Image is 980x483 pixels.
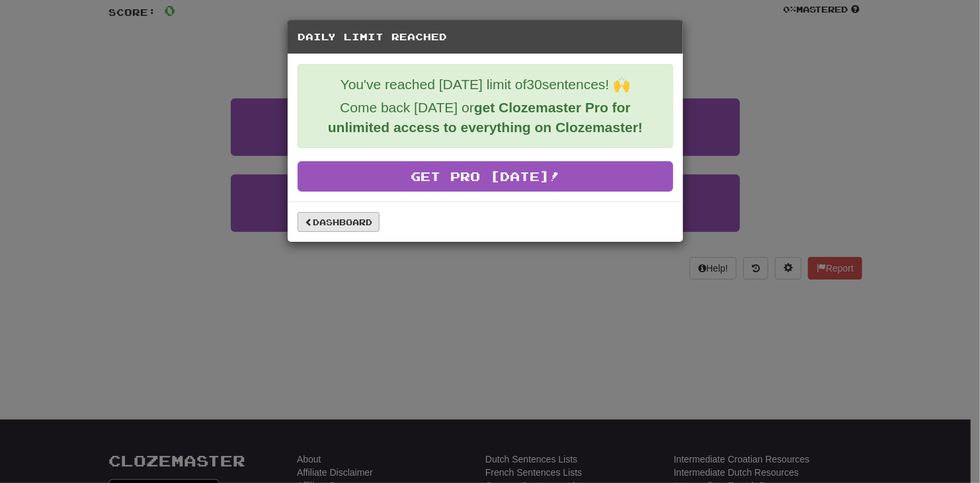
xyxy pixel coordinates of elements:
strong: get Clozemaster Pro for unlimited access to everything on Clozemaster! [328,100,643,135]
p: Come back [DATE] or [308,98,663,137]
a: Get Pro [DATE]! [298,161,673,192]
a: Dashboard [298,212,380,232]
p: You've reached [DATE] limit of 30 sentences! 🙌 [308,75,663,94]
h5: Daily Limit Reached [298,30,673,44]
